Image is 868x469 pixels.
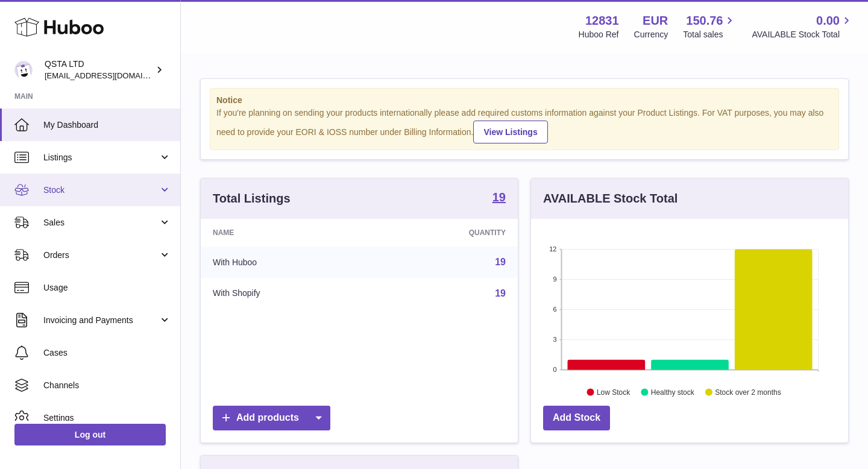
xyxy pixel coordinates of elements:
text: 3 [553,336,556,343]
span: Usage [43,282,171,294]
th: Name [201,219,372,247]
div: If you're planning on sending your products internationally please add required customs informati... [216,107,832,143]
span: Cases [43,347,171,359]
span: My Dashboard [43,119,171,131]
a: Add Stock [543,406,610,430]
a: 19 [495,257,506,267]
strong: EUR [643,13,668,29]
td: With Huboo [201,247,372,278]
text: Healthy stock [651,388,695,396]
span: Sales [43,217,159,228]
span: Settings [43,412,171,424]
span: Stock [43,184,159,196]
text: 6 [553,306,556,313]
a: 0.00 AVAILABLE Stock Total [752,13,854,40]
a: Add products [213,406,330,430]
td: With Shopify [201,278,372,309]
text: Low Stock [597,388,631,396]
a: 19 [492,191,506,206]
span: Channels [43,380,171,391]
a: Log out [14,424,166,445]
span: Orders [43,250,159,261]
strong: 19 [492,191,506,203]
span: AVAILABLE Stock Total [752,29,854,40]
h3: Total Listings [213,190,291,207]
text: 12 [549,245,556,253]
a: 150.76 Total sales [683,13,737,40]
th: Quantity [372,219,518,247]
h3: AVAILABLE Stock Total [543,190,678,207]
img: rodcp10@gmail.com [14,61,33,79]
strong: Notice [216,95,832,106]
div: Huboo Ref [579,29,619,40]
text: 0 [553,366,556,373]
span: 0.00 [816,13,840,29]
strong: 12831 [585,13,619,29]
text: Stock over 2 months [715,388,781,396]
span: Listings [43,152,159,163]
span: 150.76 [686,13,723,29]
div: Currency [634,29,668,40]
a: View Listings [473,121,547,143]
span: [EMAIL_ADDRESS][DOMAIN_NAME] [45,71,177,80]
span: Total sales [683,29,737,40]
a: 19 [495,288,506,298]
div: QSTA LTD [45,58,153,81]
text: 9 [553,275,556,283]
span: Invoicing and Payments [43,315,159,326]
